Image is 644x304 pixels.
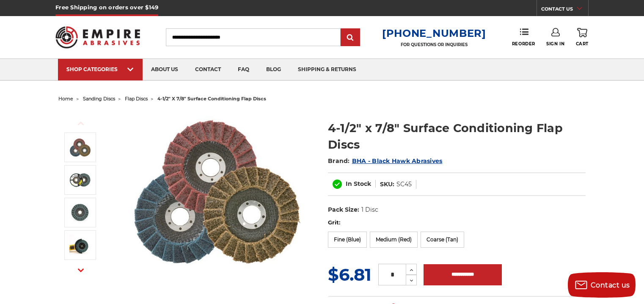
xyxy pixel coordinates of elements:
[258,59,289,80] a: blog
[328,264,372,285] span: $6.81
[289,59,365,80] a: shipping & returns
[58,96,73,102] a: home
[71,114,91,133] button: Previous
[143,59,187,80] a: about us
[328,120,586,153] h1: 4-1/2" x 7/8" Surface Conditioning Flap Discs
[66,66,134,72] div: SHOP CATEGORIES
[328,218,586,227] label: Grit:
[69,169,91,191] img: Black Hawk Abrasives Surface Conditioning Flap Disc - Blue
[512,28,535,46] a: Reorder
[229,59,258,80] a: faq
[69,235,91,256] img: Angle grinder with blue surface conditioning flap disc
[396,180,412,189] dd: SC45
[382,42,486,47] p: FOR QUESTIONS OR INQUIRIES
[346,180,371,188] span: In Stock
[187,59,229,80] a: contact
[157,96,266,102] span: 4-1/2" x 7/8" surface conditioning flap discs
[576,28,589,47] a: Cart
[328,157,350,165] span: Brand:
[382,27,486,39] a: [PHONE_NUMBER]
[352,157,443,165] a: BHA - Black Hawk Abrasives
[361,205,378,214] dd: 1 Disc
[131,111,300,276] img: Scotch brite flap discs
[576,41,589,47] span: Cart
[69,137,91,158] img: Scotch brite flap discs
[512,41,535,47] span: Reorder
[55,21,140,54] img: Empire Abrasives
[380,180,394,189] dt: SKU:
[83,96,115,102] a: sanding discs
[541,4,588,16] a: CONTACT US
[568,272,636,298] button: Contact us
[546,41,564,47] span: Sign In
[342,29,359,46] input: Submit
[328,205,359,214] dt: Pack Size:
[69,202,91,223] img: 4-1/2" x 7/8" Surface Conditioning Flap Discs
[591,281,630,289] span: Contact us
[125,96,148,102] a: flap discs
[71,261,91,279] button: Next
